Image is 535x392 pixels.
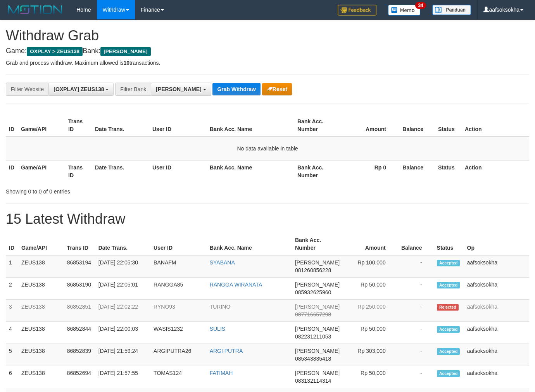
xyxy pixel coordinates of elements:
span: [PERSON_NAME] [295,370,340,376]
span: Accepted [437,282,460,288]
span: 34 [415,2,426,9]
td: 2 [6,278,18,300]
td: Rp 50,000 [343,366,397,388]
img: panduan.png [432,5,471,15]
td: [DATE] 22:00:03 [95,322,150,344]
span: Copy 085932625960 to clipboard [295,289,331,295]
td: 86853194 [64,255,95,278]
td: ZEUS138 [18,278,64,300]
td: ZEUS138 [18,344,64,366]
td: ZEUS138 [18,322,64,344]
td: 5 [6,344,18,366]
td: - [397,344,434,366]
span: Rejected [437,304,459,311]
span: [PERSON_NAME] [295,259,340,266]
td: [DATE] 22:05:30 [95,255,150,278]
td: 86853190 [64,278,95,300]
div: Showing 0 to 0 of 0 entries [6,185,217,195]
th: Amount [342,114,398,136]
span: Accepted [437,260,460,266]
th: Trans ID [65,160,92,182]
h4: Game: Bank: [6,47,529,55]
td: - [397,278,434,300]
span: Copy 083132114314 to clipboard [295,378,331,384]
a: ARGI PUTRA [210,348,243,354]
td: 3 [6,300,18,322]
td: [DATE] 21:59:24 [95,344,150,366]
td: 86852694 [64,366,95,388]
th: User ID [150,233,207,255]
td: aafsoksokha [464,322,529,344]
span: [PERSON_NAME] [295,281,340,288]
td: RANGGA85 [150,278,207,300]
a: FATIMAH [210,370,233,376]
th: Op [464,233,529,255]
th: Bank Acc. Number [292,233,343,255]
td: aafsoksokha [464,300,529,322]
th: Date Trans. [92,160,149,182]
a: RANGGA WIRANATA [210,281,262,288]
td: ZEUS138 [18,255,64,278]
span: Copy 082231211053 to clipboard [295,333,331,340]
td: - [397,366,434,388]
a: SYABANA [210,259,235,266]
button: Reset [262,83,292,95]
td: 6 [6,366,18,388]
span: [PERSON_NAME] [295,304,340,310]
th: User ID [149,160,207,182]
th: Balance [398,114,435,136]
td: No data available in table [6,136,529,161]
span: [PERSON_NAME] [100,47,150,56]
th: Game/API [18,114,65,136]
td: Rp 50,000 [343,322,397,344]
td: - [397,322,434,344]
th: Bank Acc. Number [294,160,342,182]
span: Accepted [437,326,460,333]
button: Grab Withdraw [212,83,260,95]
h1: Withdraw Grab [6,28,529,43]
th: Date Trans. [92,114,149,136]
td: BANAFM [150,255,207,278]
p: Grab and process withdraw. Maximum allowed is transactions. [6,59,529,67]
th: Bank Acc. Name [207,233,292,255]
button: [PERSON_NAME] [151,83,211,96]
img: Feedback.jpg [338,5,376,16]
th: User ID [149,114,207,136]
span: Copy 085343835418 to clipboard [295,356,331,362]
th: Bank Acc. Name [207,114,294,136]
h1: 15 Latest Withdraw [6,211,529,227]
td: - [397,255,434,278]
th: Game/API [18,160,65,182]
strong: 10 [123,60,129,66]
th: Game/API [18,233,64,255]
td: 86852839 [64,344,95,366]
th: Trans ID [65,114,92,136]
td: Rp 50,000 [343,278,397,300]
td: 86852851 [64,300,95,322]
td: 86852844 [64,322,95,344]
td: - [397,300,434,322]
div: Filter Website [6,83,48,96]
td: Rp 250,000 [343,300,397,322]
td: [DATE] 21:57:55 [95,366,150,388]
th: Balance [398,160,435,182]
td: aafsoksokha [464,278,529,300]
img: Button%20Memo.svg [388,5,421,16]
td: Rp 100,000 [343,255,397,278]
td: [DATE] 22:02:22 [95,300,150,322]
th: Status [435,114,462,136]
th: Trans ID [64,233,95,255]
td: 4 [6,322,18,344]
td: RYNO93 [150,300,207,322]
span: Copy 087716657298 to clipboard [295,311,331,318]
a: TURINO [210,304,231,310]
td: WASIS1232 [150,322,207,344]
a: SULIS [210,326,225,332]
td: TOMAS124 [150,366,207,388]
th: ID [6,233,18,255]
th: Bank Acc. Number [294,114,342,136]
th: Balance [397,233,434,255]
span: Accepted [437,370,460,377]
th: Action [462,114,529,136]
span: Accepted [437,348,460,355]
